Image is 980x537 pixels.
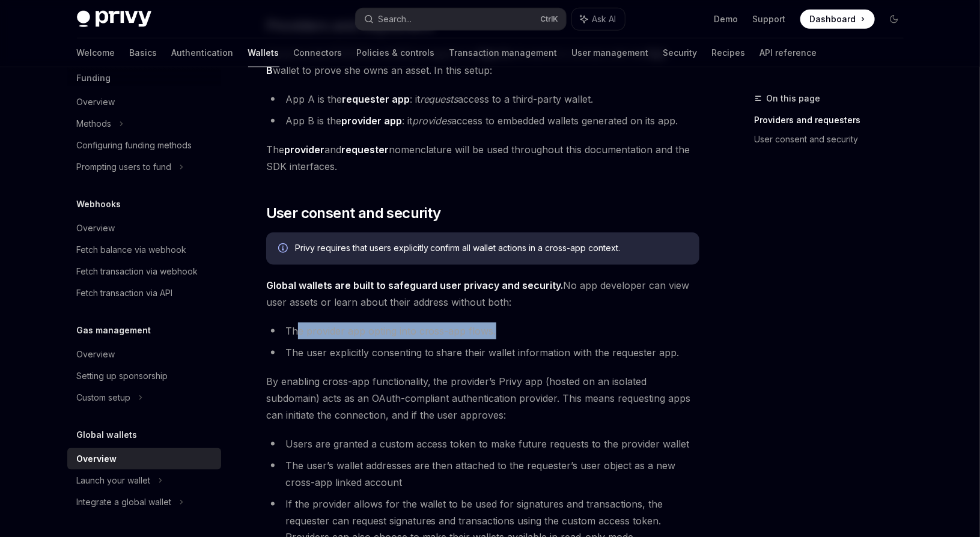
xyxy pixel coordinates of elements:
div: Methods [77,117,112,131]
a: Setting up sponsorship [67,365,221,387]
div: Fetch balance via webhook [77,243,187,257]
h5: Webhooks [77,197,121,211]
a: Providers and requesters [755,111,913,130]
li: App A is the : it access to a third-party wallet. [266,91,699,108]
li: App B is the : it access to embedded wallets generated on its app. [266,112,699,129]
span: The and nomenclature will be used throughout this documentation and the SDK interfaces. [266,141,699,175]
div: Privy requires that users explicitly confirm all wallet actions in a cross-app context. [295,242,687,255]
a: User management [572,38,649,67]
a: Security [663,38,698,67]
a: Wallets [248,38,279,67]
a: User consent and security [755,130,913,149]
button: Ask AI [572,8,625,30]
a: Overview [67,448,221,470]
img: dark logo [77,11,151,28]
div: Overview [77,95,115,109]
span: By enabling cross-app functionality, the provider’s Privy app (hosted on an isolated subdomain) a... [266,373,699,423]
div: Setting up sponsorship [77,369,168,383]
a: Demo [714,13,738,25]
a: Overview [67,217,221,239]
div: Overview [77,347,115,362]
strong: requester [341,144,389,156]
svg: Info [278,243,290,255]
a: Configuring funding methods [67,135,221,156]
strong: provider [284,144,324,156]
a: Overview [67,344,221,365]
li: Users are granted a custom access token to make future requests to the provider wallet [266,435,699,452]
div: Launch your wallet [77,473,151,488]
strong: requester app [342,93,410,105]
div: Overview [77,221,115,235]
div: Integrate a global wallet [77,495,172,509]
span: On this page [767,91,821,106]
a: Policies & controls [357,38,435,67]
div: Overview [77,452,117,466]
a: Basics [130,38,157,67]
a: Overview [67,91,221,113]
a: Fetch transaction via API [67,282,221,304]
span: Dashboard [810,13,856,25]
li: The user’s wallet addresses are then attached to the requester’s user object as a new cross-app l... [266,457,699,491]
span: No app developer can view user assets or learn about their address without both: [266,277,699,311]
strong: provider app [341,115,402,127]
div: Prompting users to fund [77,160,172,174]
div: Fetch transaction via API [77,286,173,300]
a: Support [753,13,786,25]
div: Configuring funding methods [77,138,192,153]
a: Dashboard [800,10,875,29]
a: Fetch transaction via webhook [67,261,221,282]
strong: Global wallets are built to safeguard user privacy and security. [266,279,564,291]
li: The provider app opting into cross-app flows. [266,323,699,339]
h5: Gas management [77,323,151,338]
span: Ctrl K [541,14,559,24]
a: Connectors [294,38,342,67]
span: User consent and security [266,204,441,223]
em: provides [412,115,452,127]
button: Search...CtrlK [356,8,566,30]
em: requests [420,93,458,105]
a: API reference [760,38,817,67]
div: Custom setup [77,390,131,405]
a: Fetch balance via webhook [67,239,221,261]
a: Authentication [172,38,234,67]
div: Search... [379,12,412,26]
li: The user explicitly consenting to share their wallet information with the requester app. [266,344,699,361]
a: Welcome [77,38,115,67]
h5: Global wallets [77,428,138,442]
span: Ask AI [592,13,616,25]
strong: App B [266,47,666,76]
a: Transaction management [449,38,558,67]
div: Fetch transaction via webhook [77,264,198,279]
button: Toggle dark mode [884,10,904,29]
a: Recipes [712,38,746,67]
